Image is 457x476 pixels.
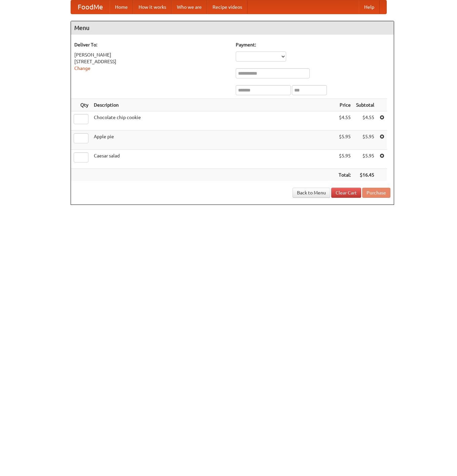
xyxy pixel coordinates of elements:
[336,169,353,181] th: Total:
[331,188,361,198] a: Clear Cart
[293,188,330,198] a: Back to Menu
[336,111,353,131] td: $4.55
[353,169,377,181] th: $16.45
[362,188,390,198] button: Purchase
[172,0,207,14] a: Who we are
[91,131,336,150] td: Apple pie
[207,0,247,14] a: Recipe videos
[91,99,336,111] th: Description
[71,99,91,111] th: Qty
[336,150,353,169] td: $5.95
[353,150,377,169] td: $5.95
[91,111,336,131] td: Chocolate chip cookie
[353,99,377,111] th: Subtotal
[74,41,229,48] h5: Deliver To:
[336,131,353,150] td: $5.95
[74,51,229,58] div: [PERSON_NAME]
[71,0,110,14] a: FoodMe
[74,66,90,71] a: Change
[74,58,229,65] div: [STREET_ADDRESS]
[110,0,133,14] a: Home
[91,150,336,169] td: Caesar salad
[236,41,390,48] h5: Payment:
[133,0,172,14] a: How it works
[71,21,394,35] h4: Menu
[336,99,353,111] th: Price
[353,111,377,131] td: $4.55
[359,0,380,14] a: Help
[353,131,377,150] td: $5.95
